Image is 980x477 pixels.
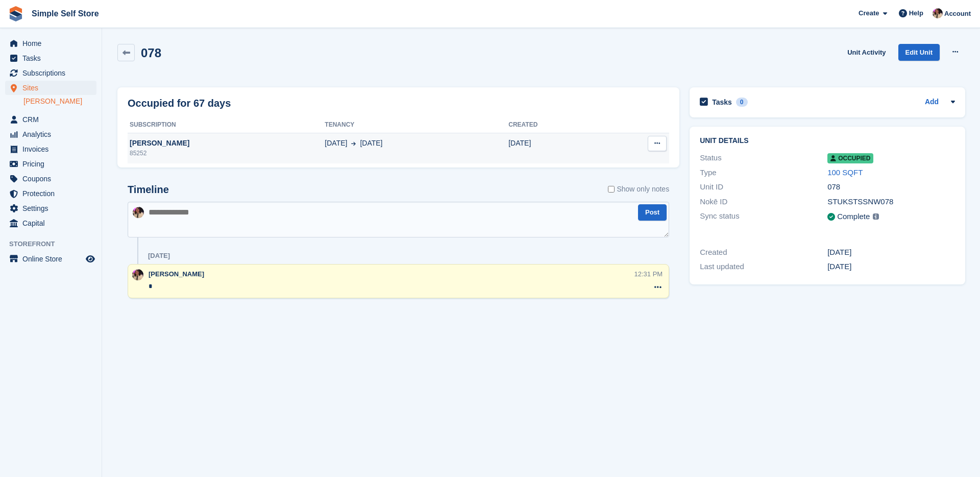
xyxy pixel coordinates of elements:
[22,81,84,95] span: Sites
[859,8,879,18] span: Create
[700,152,827,164] div: Status
[5,66,96,80] a: menu
[22,172,84,186] span: Coupons
[827,168,863,177] a: 100 SQFT
[128,184,169,196] h2: Timeline
[132,269,143,280] img: Scott McCutcheon
[128,149,325,158] div: 85252
[128,138,325,149] div: [PERSON_NAME]
[837,211,870,223] div: Complete
[28,5,103,22] a: Simple Self Store
[608,184,615,195] input: Show only notes
[325,117,508,133] th: Tenancy
[22,201,84,216] span: Settings
[925,97,939,108] a: Add
[700,181,827,193] div: Unit ID
[712,98,732,107] h2: Tasks
[700,261,827,273] div: Last updated
[22,112,84,127] span: CRM
[700,196,827,208] div: Nokē ID
[827,153,873,163] span: Occupied
[634,269,663,279] div: 12:31 PM
[128,96,231,111] h2: Occupied for 67 days
[5,216,96,230] a: menu
[5,36,96,51] a: menu
[700,247,827,258] div: Created
[22,51,84,65] span: Tasks
[22,186,84,201] span: Protection
[700,167,827,179] div: Type
[141,46,161,60] h2: 078
[5,112,96,127] a: menu
[5,81,96,95] a: menu
[827,247,955,258] div: [DATE]
[22,157,84,171] span: Pricing
[128,117,325,133] th: Subscription
[944,9,971,19] span: Account
[898,44,940,61] a: Edit Unit
[22,127,84,141] span: Analytics
[23,97,96,106] a: [PERSON_NAME]
[133,207,144,218] img: Scott McCutcheon
[508,117,601,133] th: Created
[22,142,84,156] span: Invoices
[5,252,96,266] a: menu
[5,186,96,201] a: menu
[827,261,955,273] div: [DATE]
[736,98,748,107] div: 0
[508,133,601,163] td: [DATE]
[5,142,96,156] a: menu
[827,196,955,208] div: STUKSTSSNW078
[22,252,84,266] span: Online Store
[638,204,667,221] button: Post
[5,51,96,65] a: menu
[360,138,382,149] span: [DATE]
[700,137,955,145] h2: Unit details
[827,181,955,193] div: 078
[22,216,84,230] span: Capital
[5,127,96,141] a: menu
[5,172,96,186] a: menu
[148,252,170,260] div: [DATE]
[5,201,96,216] a: menu
[9,239,102,249] span: Storefront
[8,6,23,21] img: stora-icon-8386f47178a22dfd0bd8f6a31ec36ba5ce8667c1dd55bd0f319d3a0aa187defe.svg
[5,157,96,171] a: menu
[325,138,347,149] span: [DATE]
[933,8,943,18] img: Scott McCutcheon
[608,184,669,195] label: Show only notes
[700,210,827,223] div: Sync status
[909,8,923,18] span: Help
[22,66,84,80] span: Subscriptions
[873,213,879,220] img: icon-info-grey-7440780725fd019a000dd9b08b2336e03edf1995a4989e88bcd33f0948082b44.svg
[843,44,890,61] a: Unit Activity
[22,36,84,51] span: Home
[149,270,204,278] span: [PERSON_NAME]
[84,253,96,265] a: Preview store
